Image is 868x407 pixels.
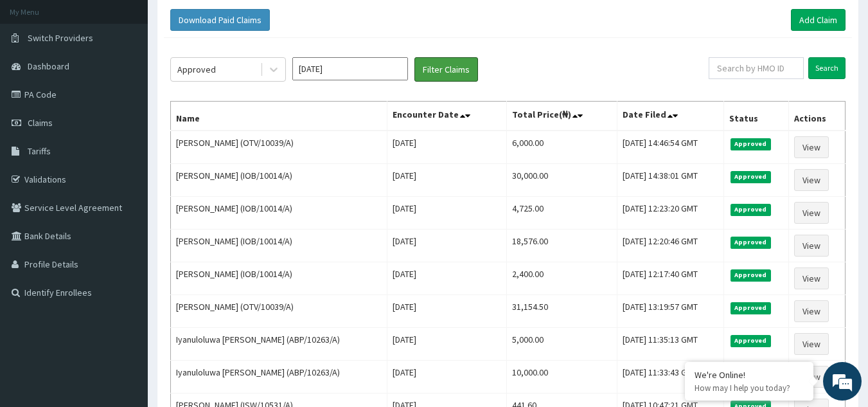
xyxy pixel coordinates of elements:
td: [DATE] 14:38:01 GMT [617,164,723,197]
td: [PERSON_NAME] (OTV/10039/A) [171,131,387,164]
div: Approved [177,63,216,76]
input: Search [808,57,846,79]
span: Approved [731,302,771,314]
span: Approved [731,269,771,281]
span: Dashboard [28,60,69,72]
td: [DATE] 13:19:57 GMT [617,295,723,328]
td: 30,000.00 [506,164,617,197]
td: [PERSON_NAME] (IOB/10014/A) [171,230,387,262]
span: Approved [731,171,771,183]
td: 10,000.00 [506,361,617,393]
td: [DATE] 14:46:54 GMT [617,131,723,164]
input: Select Month and Year [292,57,408,80]
th: Date Filed [617,102,723,131]
input: Search by HMO ID [709,57,804,79]
a: View [794,136,829,158]
button: Filter Claims [414,57,478,82]
th: Encounter Date [387,102,506,131]
a: View [794,267,829,289]
a: Add Claim [791,9,846,31]
a: View [794,235,829,257]
td: 6,000.00 [506,131,617,164]
td: Iyanuloluwa [PERSON_NAME] (ABP/10263/A) [171,328,387,361]
button: Download Paid Claims [170,9,270,31]
span: Tariffs [28,145,51,157]
th: Actions [789,102,846,131]
td: [DATE] [387,295,506,328]
td: 31,154.50 [506,295,617,328]
span: Switch Providers [28,32,93,44]
td: [DATE] [387,361,506,393]
span: Approved [731,204,771,215]
img: d_794563401_company_1708531726252_794563401 [24,64,52,96]
a: View [794,169,829,191]
th: Status [723,102,788,131]
td: Iyanuloluwa [PERSON_NAME] (ABP/10263/A) [171,361,387,393]
a: View [794,333,829,355]
td: [DATE] [387,230,506,262]
td: 2,400.00 [506,262,617,295]
td: 18,576.00 [506,230,617,262]
span: Approved [731,138,771,150]
p: How may I help you today? [695,383,804,393]
td: [DATE] [387,262,506,295]
td: 4,725.00 [506,197,617,230]
textarea: Type your message and hit 'Enter' [6,271,245,316]
td: [PERSON_NAME] (IOB/10014/A) [171,197,387,230]
td: [DATE] 12:20:46 GMT [617,230,723,262]
td: [DATE] [387,197,506,230]
td: 5,000.00 [506,328,617,361]
a: View [794,300,829,322]
div: Minimize live chat window [211,6,242,37]
td: [DATE] 11:35:13 GMT [617,328,723,361]
th: Name [171,102,387,131]
td: [DATE] [387,131,506,164]
a: View [794,202,829,224]
td: [DATE] 11:33:43 GMT [617,361,723,393]
td: [DATE] [387,328,506,361]
span: Approved [731,335,771,347]
th: Total Price(₦) [506,102,617,131]
td: [DATE] 12:17:40 GMT [617,262,723,295]
span: Claims [28,117,53,129]
span: We're online! [75,122,177,251]
div: Chat with us now [67,72,216,89]
td: [DATE] [387,164,506,197]
div: We're Online! [695,369,804,381]
td: [PERSON_NAME] (IOB/10014/A) [171,164,387,197]
td: [PERSON_NAME] (IOB/10014/A) [171,262,387,295]
td: [PERSON_NAME] (OTV/10039/A) [171,295,387,328]
span: Approved [731,237,771,248]
td: [DATE] 12:23:20 GMT [617,197,723,230]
